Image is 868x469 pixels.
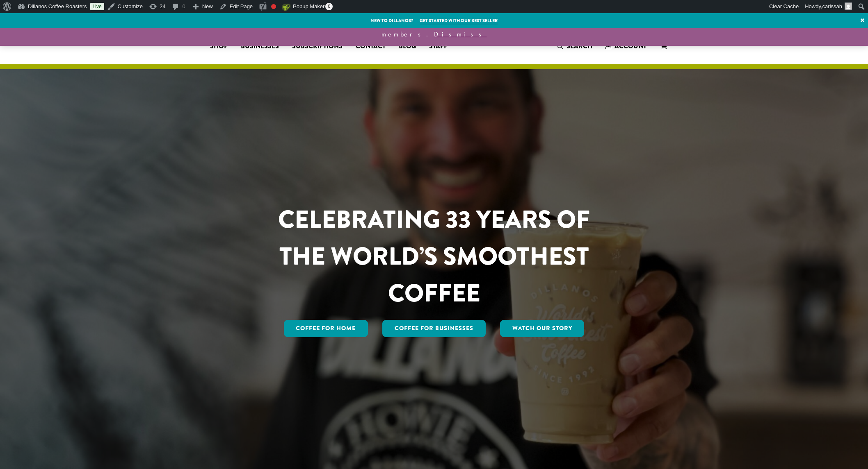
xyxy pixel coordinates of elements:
[356,41,386,52] span: Contact
[382,320,486,337] a: Coffee For Businesses
[284,320,368,337] a: Coffee for Home
[292,41,343,52] span: Subscriptions
[500,320,585,337] a: Watch Our Story
[822,3,842,9] span: carissah
[566,41,592,51] span: Search
[254,201,614,312] h1: CELEBRATING 33 YEARS OF THE WORLD’S SMOOTHEST COFFEE
[210,41,228,52] span: Shop
[241,41,279,52] span: Businesses
[420,17,498,24] a: Get started with our best seller
[429,41,448,52] span: Staff
[203,40,234,53] a: Shop
[423,40,454,53] a: Staff
[550,39,599,53] a: Search
[90,3,104,10] a: Live
[325,3,333,10] span: 0
[271,4,276,9] div: Focus keyphrase not set
[399,41,416,52] span: Blog
[434,30,487,39] a: Dismiss
[614,41,646,51] span: Account
[857,13,868,28] a: ×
